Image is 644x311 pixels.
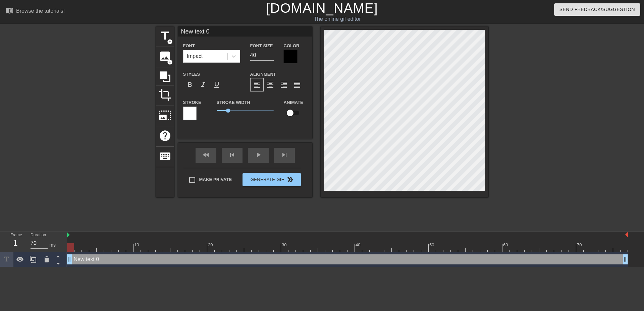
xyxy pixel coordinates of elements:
span: photo_size_select_large [159,109,171,122]
span: play_arrow [254,151,262,159]
span: format_underline [213,81,221,89]
span: fast_rewind [202,151,210,159]
span: title [159,29,171,42]
span: add_circle [167,39,173,45]
span: format_align_right [280,81,288,89]
label: Animate [284,99,303,106]
span: skip_previous [228,151,236,159]
div: Impact [187,52,203,60]
div: ms [49,242,56,249]
span: menu_book [5,6,13,14]
div: 30 [282,242,288,248]
span: skip_next [280,151,288,159]
span: format_align_justify [293,81,301,89]
label: Stroke [183,99,201,106]
span: drag_handle [66,256,73,263]
div: Frame [5,232,25,251]
span: Send Feedback/Suggestion [559,5,635,14]
span: add_circle [167,59,173,65]
a: [DOMAIN_NAME] [266,1,378,15]
span: drag_handle [622,256,629,263]
span: keyboard [159,150,171,163]
span: double_arrow [286,176,294,184]
label: Styles [183,71,200,78]
a: Browse the tutorials! [5,6,65,17]
label: Duration [31,233,46,237]
span: help [159,129,171,142]
span: format_align_center [266,81,274,89]
span: Generate Gif [245,176,298,184]
span: crop [159,88,171,101]
div: 50 [429,242,435,248]
div: 1 [10,237,20,249]
span: image [159,50,171,63]
span: format_italic [199,81,207,89]
span: Make Private [199,176,232,183]
span: format_align_left [253,81,261,89]
span: format_bold [186,81,194,89]
label: Font Size [250,43,273,49]
button: Send Feedback/Suggestion [554,3,640,16]
div: 70 [577,242,583,248]
label: Color [284,43,300,49]
label: Stroke Width [217,99,250,106]
img: bound-end.png [625,232,628,237]
div: Browse the tutorials! [16,8,65,14]
div: 40 [356,242,362,248]
button: Generate Gif [243,173,301,186]
div: The online gif editor [218,15,457,23]
label: Alignment [250,71,276,78]
div: 10 [134,242,140,248]
div: 20 [208,242,214,248]
div: 60 [503,242,509,248]
label: Font [183,43,195,49]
